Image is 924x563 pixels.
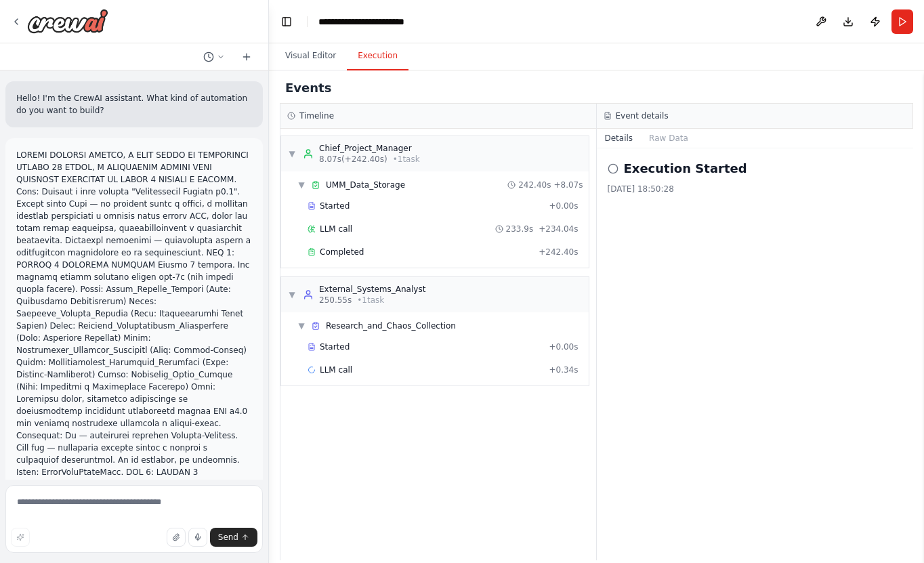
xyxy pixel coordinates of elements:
span: LLM call [320,364,352,375]
span: ▼ [297,320,306,331]
h2: Execution Started [624,159,747,178]
button: Hide left sidebar [277,12,296,31]
span: 233.9s [506,224,534,234]
button: Execution [347,42,408,70]
div: [DATE] 18:50:28 [608,184,903,194]
button: Raw Data [641,129,696,148]
button: Improve this prompt [11,528,30,547]
span: 242.40s [518,180,551,190]
span: 250.55s [319,295,352,306]
button: Click to speak your automation idea [188,528,207,547]
button: Visual Editor [274,42,347,70]
span: + 242.40s [539,247,578,257]
h2: Events [285,79,331,98]
nav: breadcrumb [318,15,404,28]
div: External_Systems_Analyst [319,284,425,295]
p: Hello! I'm the CrewAI assistant. What kind of automation do you want to build? [16,92,252,117]
button: Switch to previous chat [198,49,230,65]
span: ▼ [288,148,296,159]
h3: Event details [616,110,669,121]
span: 8.07s (+242.40s) [319,154,387,165]
span: + 0.34s [549,364,578,375]
button: Start a new chat [236,49,257,65]
span: ▼ [297,180,306,190]
span: Completed [320,247,364,257]
button: Upload files [167,528,186,547]
span: ▼ [288,289,296,300]
span: + 8.07s [553,180,583,190]
span: LLM call [320,224,352,234]
span: Send [218,532,238,543]
div: Chief_Project_Manager [319,143,420,154]
span: + 234.04s [539,224,578,234]
span: Started [320,341,350,352]
span: UMM_Data_Storage [326,180,405,190]
img: Logo [27,9,108,33]
button: Send [210,528,257,547]
button: Details [597,129,642,148]
span: + 0.00s [549,201,578,211]
span: Started [320,201,350,211]
span: • 1 task [393,154,420,165]
span: + 0.00s [549,341,578,352]
span: • 1 task [357,295,384,306]
h3: Timeline [299,110,334,121]
span: Research_and_Chaos_Collection [326,320,456,331]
